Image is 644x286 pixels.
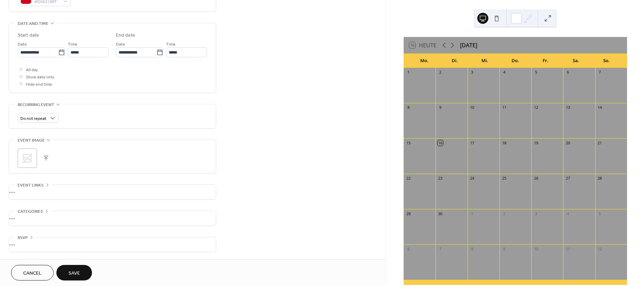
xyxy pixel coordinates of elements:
[406,211,411,216] div: 29
[470,176,475,181] div: 24
[502,105,507,110] div: 11
[18,182,44,189] span: Event links
[591,54,622,68] div: So.
[18,101,54,108] span: Recurring event
[406,140,411,145] div: 15
[9,185,216,199] div: •••
[18,32,39,39] div: Start date
[470,140,475,145] div: 17
[438,246,443,251] div: 7
[26,66,38,74] span: All day
[565,246,570,251] div: 11
[440,54,470,68] div: Di.
[116,32,135,39] div: End date
[9,211,216,226] div: •••
[561,54,591,68] div: Sa.
[502,176,507,181] div: 25
[597,246,602,251] div: 12
[20,115,46,123] span: Do not repeat
[18,20,48,27] span: Date and time
[438,176,443,181] div: 23
[470,105,475,110] div: 10
[597,140,602,145] div: 21
[533,105,539,110] div: 12
[406,246,411,251] div: 6
[26,81,52,88] span: Hide end time
[502,211,507,216] div: 2
[438,105,443,110] div: 9
[500,54,531,68] div: Do.
[18,137,45,144] span: Event image
[26,74,54,81] span: Show date only
[502,140,507,145] div: 18
[597,211,602,216] div: 5
[565,140,570,145] div: 20
[565,105,570,110] div: 13
[502,246,507,251] div: 9
[9,237,216,252] div: •••
[565,70,570,75] div: 6
[166,41,176,48] span: Time
[502,70,507,75] div: 4
[406,105,411,110] div: 8
[460,41,477,49] div: [DATE]
[406,70,411,75] div: 1
[56,265,92,280] button: Save
[533,246,539,251] div: 10
[68,41,77,48] span: Time
[406,176,411,181] div: 22
[470,54,500,68] div: Mi.
[533,70,539,75] div: 5
[18,208,43,215] span: Categories
[597,176,602,181] div: 28
[533,176,539,181] div: 26
[438,211,443,216] div: 30
[438,140,443,145] div: 16
[18,234,28,241] span: RSVP
[470,246,475,251] div: 8
[11,265,54,280] button: Cancel
[470,211,475,216] div: 1
[597,105,602,110] div: 14
[23,270,42,277] span: Cancel
[533,211,539,216] div: 3
[470,70,475,75] div: 3
[68,270,80,277] span: Save
[565,211,570,216] div: 4
[438,70,443,75] div: 2
[533,140,539,145] div: 19
[18,149,37,168] div: ;
[116,41,125,48] span: Date
[565,176,570,181] div: 27
[409,54,440,68] div: Mo.
[597,70,602,75] div: 7
[531,54,561,68] div: Fr.
[18,41,27,48] span: Date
